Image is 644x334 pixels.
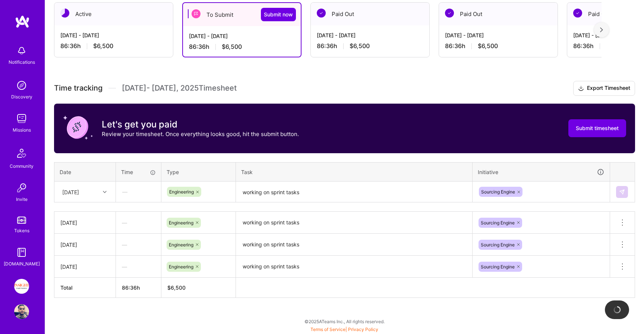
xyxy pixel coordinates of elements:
a: Insight Partners: Data & AI - Sourcing [12,279,31,294]
span: Engineering [169,220,193,226]
div: — [116,182,161,202]
img: right [600,27,603,32]
button: Export Timesheet [573,81,635,96]
div: To Submit [183,3,301,26]
p: Review your timesheet. Once everything looks good, hit the submit button. [102,130,299,138]
div: Missions [13,126,31,134]
span: $6,500 [222,43,242,51]
span: | [310,327,378,332]
div: [DATE] - [DATE] [60,31,167,39]
div: Initiative [478,168,604,176]
i: icon Chevron [103,190,107,194]
span: $6,500 [350,42,370,50]
img: Submit [619,189,625,195]
i: icon Download [578,85,584,92]
input: overall type: UNKNOWN_TYPE server type: NO_SERVER_DATA heuristic type: UNKNOWN_TYPE label: Enter ... [523,188,524,196]
img: bell [14,43,29,58]
a: Privacy Policy [348,327,378,332]
img: Paid Out [317,9,326,18]
textarea: overall type: UNKNOWN_TYPE server type: NO_SERVER_DATA heuristic type: UNKNOWN_TYPE label: Enter ... [237,234,471,255]
img: Paid Out [573,9,582,18]
th: 86:36h [116,278,161,298]
h3: Let's get you paid [102,119,299,130]
div: Tokens [14,227,29,234]
div: Notifications [9,58,35,66]
textarea: overall type: UNKNOWN_TYPE server type: NO_SERVER_DATA heuristic type: UNKNOWN_TYPE label: Enter ... [237,182,471,202]
div: — [116,235,161,255]
img: User Avatar [14,304,29,319]
div: — [116,257,161,277]
span: [DATE] - [DATE] , 2025 Timesheet [122,83,237,93]
button: Submit now [261,8,296,21]
div: Discovery [11,93,32,101]
div: Paid Out [311,3,429,25]
img: Insight Partners: Data & AI - Sourcing [14,279,29,294]
a: User Avatar [12,304,31,319]
img: To Submit [192,9,201,18]
input: overall type: UNKNOWN_TYPE server type: NO_SERVER_DATA heuristic type: UNKNOWN_TYPE label: Enter ... [201,188,202,196]
textarea: overall type: UNKNOWN_TYPE server type: NO_SERVER_DATA heuristic type: UNKNOWN_TYPE label: Enter ... [237,256,471,277]
div: [DATE] - [DATE] [445,31,552,39]
span: Sourcing Engine [481,264,515,270]
img: logo [15,15,30,28]
span: Submit now [264,11,293,18]
a: Terms of Service [310,327,345,332]
img: Paid Out [445,9,454,18]
div: Time [121,168,156,176]
div: [DATE] [62,188,79,196]
th: Task [236,162,473,182]
th: Type [161,162,236,182]
div: [DOMAIN_NAME] [4,260,40,268]
span: Engineering [169,189,194,195]
div: null [616,186,629,198]
div: [DATE] [60,263,110,271]
img: Invite [14,180,29,195]
span: Sourcing Engine [481,189,515,195]
div: [DATE] - [DATE] [317,31,423,39]
span: Time tracking [54,83,102,93]
img: Active [60,9,69,18]
img: guide book [14,245,29,260]
button: Submit timesheet [568,119,626,137]
img: loading [613,305,622,314]
img: coin [63,113,93,142]
div: 86:36 h [189,43,295,51]
span: Sourcing Engine [481,220,515,226]
div: 86:36 h [317,42,423,50]
div: Paid Out [439,3,558,25]
span: $6,500 [93,42,113,50]
span: Sourcing Engine [481,242,515,248]
th: Date [54,162,116,182]
th: Total [54,278,116,298]
img: discovery [14,78,29,93]
th: $6,500 [161,278,236,298]
img: Community [13,144,31,162]
span: Engineering [169,264,193,270]
textarea: overall type: UNKNOWN_TYPE server type: NO_SERVER_DATA heuristic type: UNKNOWN_TYPE label: Enter ... [237,212,471,233]
div: Active [54,3,173,25]
div: 86:36 h [60,42,167,50]
img: tokens [17,217,26,224]
div: — [116,213,161,233]
div: Invite [16,195,28,203]
div: [DATE] - [DATE] [189,32,295,40]
span: $6,500 [478,42,498,50]
div: [DATE] [60,241,110,249]
span: Engineering [169,242,193,248]
img: teamwork [14,111,29,126]
div: Community [10,162,34,170]
div: © 2025 ATeams Inc., All rights reserved. [45,312,644,331]
span: Submit timesheet [576,125,619,132]
div: 86:36 h [445,42,552,50]
div: [DATE] [60,219,110,227]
